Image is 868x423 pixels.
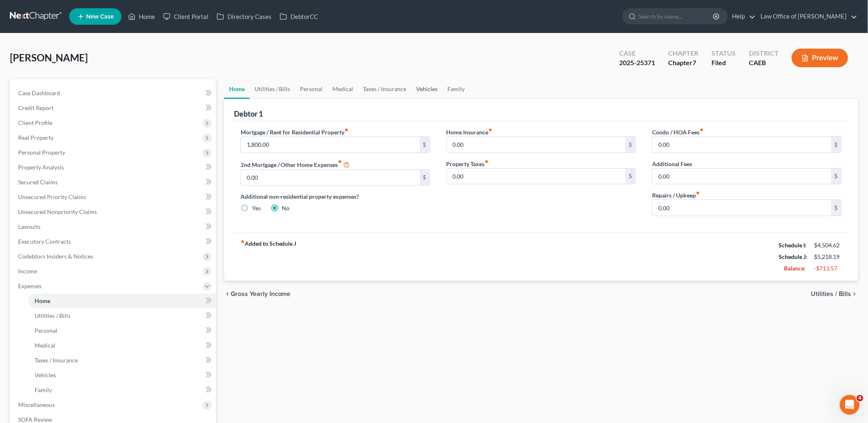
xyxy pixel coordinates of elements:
span: Vehicles [35,371,56,378]
i: fiber_manual_record [241,240,245,244]
a: Client Portal [159,9,213,24]
i: fiber_manual_record [696,191,700,195]
div: Chapter [668,58,698,68]
span: Unsecured Priority Claims [18,193,86,200]
div: $ [831,137,841,153]
label: Mortgage / Rent for Residential Property [241,128,349,136]
span: Income [18,268,37,275]
span: Real Property [18,134,54,141]
a: Family [28,383,216,397]
span: Gross Yearly Income [231,291,291,297]
a: Taxes / Insurance [28,353,216,368]
div: -$713.57 [814,264,842,273]
span: Miscellaneous [18,401,55,408]
a: Taxes / Insurance [358,79,412,99]
span: Client Profile [18,119,52,126]
div: District [749,49,779,58]
strong: Added to Schedule J [241,240,297,274]
span: Medical [35,342,55,349]
a: Lawsuits [12,219,216,234]
input: -- [447,137,626,153]
div: CAEB [749,58,779,68]
div: $ [625,137,635,153]
input: -- [653,137,831,153]
a: DebtorCC [276,9,322,24]
a: Medical [328,79,358,99]
span: 4 [857,395,863,402]
strong: Schedule I: [779,242,807,249]
span: SOFA Review [18,416,52,423]
button: Utilities / Bills chevron_right [811,291,858,297]
button: Preview [792,49,848,67]
a: Credit Report [12,101,216,115]
i: fiber_manual_record [489,128,493,132]
span: Personal Property [18,149,65,156]
div: Case [619,49,655,58]
label: Yes [252,204,261,212]
a: Medical [28,338,216,353]
span: Family [35,386,52,393]
span: Expenses [18,282,42,289]
input: -- [241,170,420,186]
a: Utilities / Bills [28,308,216,323]
input: -- [653,169,831,184]
a: Secured Claims [12,175,216,190]
a: Utilities / Bills [250,79,295,99]
i: fiber_manual_record [338,160,342,164]
span: Personal [35,327,57,334]
i: chevron_left [224,291,231,297]
span: Secured Claims [18,179,58,186]
a: Vehicles [412,79,443,99]
div: $4,504.62 [814,241,842,249]
a: Property Analysis [12,160,216,175]
i: fiber_manual_record [345,128,349,132]
button: chevron_left Gross Yearly Income [224,291,291,297]
span: [PERSON_NAME] [10,52,88,63]
label: Additional non-residential property expenses? [241,192,430,201]
div: $ [420,170,430,186]
label: Home Insurance [447,128,493,136]
span: New Case [86,14,114,20]
div: $ [831,169,841,184]
a: Personal [28,323,216,338]
label: Repairs / Upkeep [652,191,700,200]
div: 2025-25371 [619,58,655,68]
div: $ [831,200,841,216]
a: Unsecured Nonpriority Claims [12,204,216,219]
div: Chapter [668,49,698,58]
span: Utilities / Bills [811,291,852,297]
span: Property Analysis [18,164,64,171]
span: Executory Contracts [18,238,71,245]
div: Filed [711,58,736,68]
div: $ [625,169,635,184]
div: Debtor 1 [234,109,263,119]
div: $ [420,137,430,153]
span: Utilities / Bills [35,312,70,319]
span: Taxes / Insurance [35,357,78,364]
a: Personal [295,79,328,99]
a: Vehicles [28,368,216,383]
a: Case Dashboard [12,86,216,101]
span: Case Dashboard [18,89,60,96]
a: Executory Contracts [12,234,216,249]
input: -- [653,200,831,216]
span: Credit Report [18,104,54,111]
i: fiber_manual_record [485,160,489,164]
a: Home [124,9,159,24]
a: Unsecured Priority Claims [12,190,216,204]
strong: Balance: [784,265,806,272]
label: 2nd Mortgage / Other Home Expenses [241,160,350,169]
span: Codebtors Insiders & Notices [18,253,93,260]
a: Family [443,79,470,99]
iframe: Intercom live chat [840,395,860,415]
a: Home [28,294,216,308]
a: Home [224,79,250,99]
label: No [282,204,290,212]
a: Directory Cases [213,9,276,24]
span: Lawsuits [18,223,40,230]
span: Unsecured Nonpriority Claims [18,208,97,215]
a: Law Office of [PERSON_NAME] [757,9,858,24]
label: Condo / HOA Fees [652,128,704,136]
div: $5,218.19 [814,253,842,261]
i: chevron_right [852,291,858,297]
